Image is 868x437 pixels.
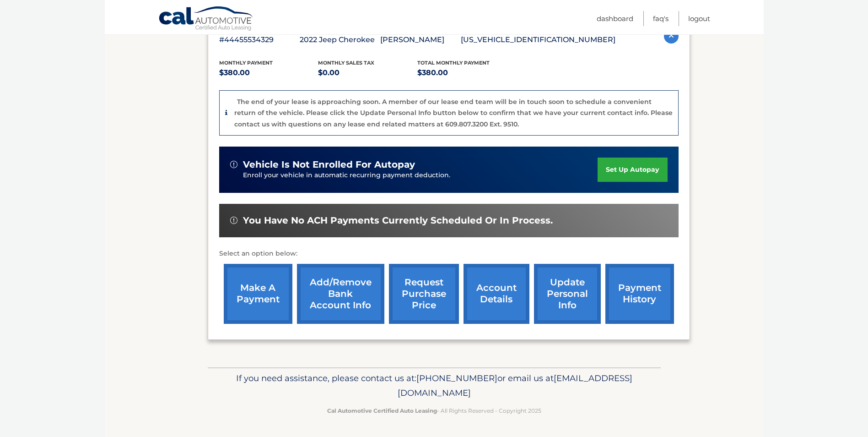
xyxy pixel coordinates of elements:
[461,33,615,46] p: [US_VEHICLE_IDENTIFICATION_NUMBER]
[224,264,292,324] a: make a payment
[234,98,673,128] p: The end of your lease is approaching soon. A member of our lease end team will be in touch soon t...
[534,264,601,324] a: update personal info
[318,60,374,66] span: Monthly sales Tax
[416,373,497,383] span: [PHONE_NUMBER]
[653,11,669,26] a: FAQ's
[214,371,655,400] p: If you need assistance, please contact us at: or email us at
[597,11,633,26] a: Dashboard
[297,264,384,324] a: Add/Remove bank account info
[243,170,598,180] p: Enroll your vehicle in automatic recurring payment deduction.
[219,60,273,66] span: Monthly Payment
[688,11,710,26] a: Logout
[214,406,655,415] p: - All Rights Reserved - Copyright 2025
[300,33,380,46] p: 2022 Jeep Cherokee
[464,264,529,324] a: account details
[243,215,553,226] span: You have no ACH payments currently scheduled or in process.
[230,161,237,168] img: alert-white.svg
[417,60,490,66] span: Total Monthly Payment
[664,29,679,44] img: accordion-active.svg
[230,217,237,224] img: alert-white.svg
[243,159,415,170] span: vehicle is not enrolled for autopay
[318,66,417,79] p: $0.00
[158,6,254,33] a: Cal Automotive
[219,33,300,46] p: #44455534329
[598,158,667,182] a: set up autopay
[417,66,517,79] p: $380.00
[380,33,461,46] p: [PERSON_NAME]
[219,66,318,79] p: $380.00
[389,264,459,324] a: request purchase price
[327,407,437,414] strong: Cal Automotive Certified Auto Leasing
[605,264,674,324] a: payment history
[219,248,679,259] p: Select an option below:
